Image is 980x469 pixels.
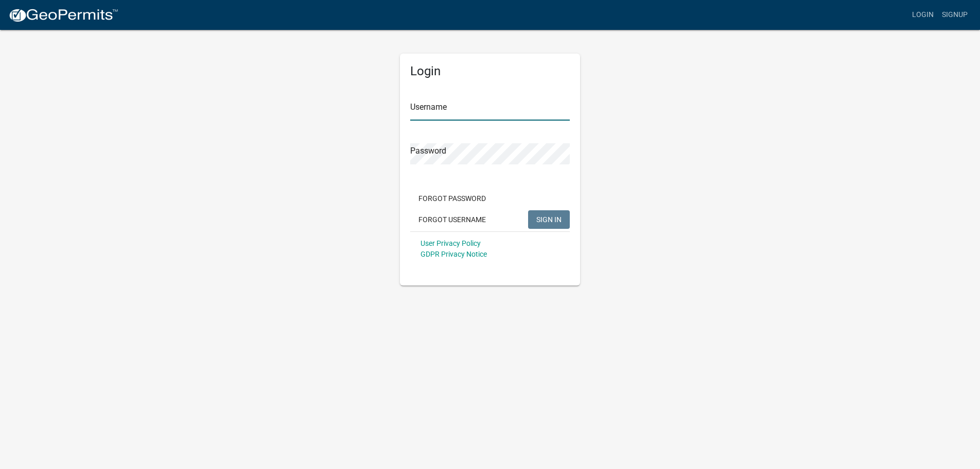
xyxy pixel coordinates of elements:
[908,5,938,25] a: Login
[421,239,481,247] a: User Privacy Policy
[410,189,494,208] button: Forgot Password
[536,215,562,223] span: SIGN IN
[528,210,570,229] button: SIGN IN
[938,5,972,25] a: Signup
[410,210,494,229] button: Forgot Username
[410,64,570,79] h5: Login
[421,250,487,258] a: GDPR Privacy Notice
